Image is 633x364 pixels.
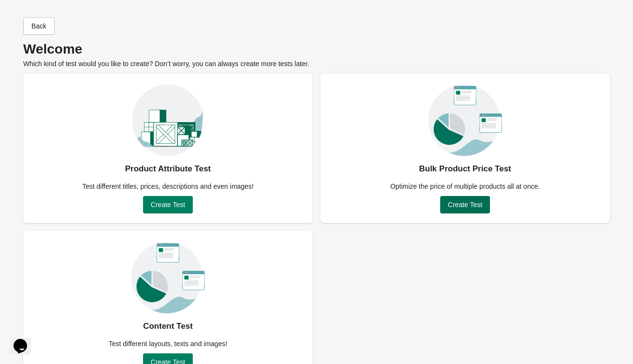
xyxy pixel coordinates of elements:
[103,339,233,349] div: Test different layouts, texts and images!
[23,44,610,69] div: Which kind of test would you like to create? Don’t worry, you can always create more tests later.
[143,319,193,334] div: Content Test
[440,196,490,213] button: Create Test
[23,44,610,54] p: Welcome
[31,22,46,30] span: Back
[385,182,546,191] div: Optimize the price of multiple products all at once.
[76,182,259,191] div: Test different titles, prices, descriptions and even images!
[143,196,193,213] button: Create Test
[419,161,511,177] div: Bulk Product Price Test
[125,161,211,177] div: Product Attribute Test
[151,201,185,209] span: Create Test
[10,325,41,354] iframe: chat widget
[448,201,482,209] span: Create Test
[23,17,55,35] button: Back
